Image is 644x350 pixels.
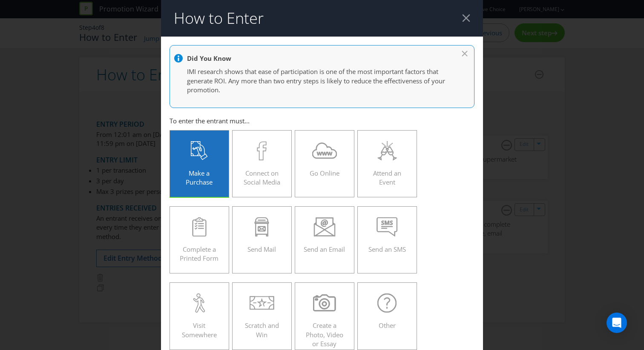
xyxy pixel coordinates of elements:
div: Open Intercom Messenger [607,313,627,333]
h2: How to Enter [174,10,264,27]
span: Visit Somewhere [182,321,217,339]
span: Send an Email [304,245,345,253]
span: Other [379,321,396,330]
span: Create a Photo, Video or Essay [306,321,343,348]
span: Send Mail [247,245,276,253]
span: Go Online [310,169,339,177]
span: Complete a Printed Form [180,245,218,262]
span: Scratch and Win [245,321,279,339]
span: Make a Purchase [186,169,213,186]
p: IMI research shows that ease of participation is one of the most important factors that generate ... [187,67,448,94]
span: Attend an Event [373,169,401,186]
span: To enter the entrant must... [170,117,250,125]
span: Send an SMS [368,245,406,253]
span: Connect on Social Media [244,169,280,186]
